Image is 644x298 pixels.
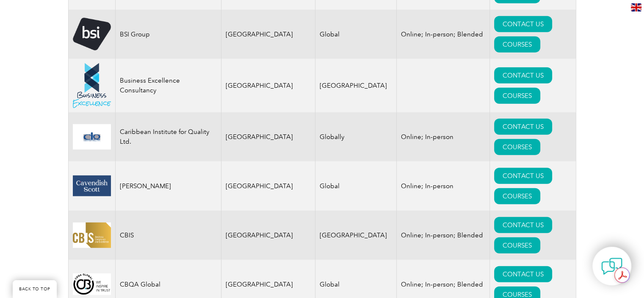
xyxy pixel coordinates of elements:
a: COURSES [494,188,540,204]
a: CONTACT US [494,168,552,184]
a: COURSES [494,88,540,104]
td: [GEOGRAPHIC_DATA] [315,59,397,112]
img: 6f6ba32e-03e9-eb11-bacb-00224814b282-logo.png [73,273,111,295]
td: Online; In-person; Blended [397,10,490,59]
a: CONTACT US [494,119,552,135]
td: [PERSON_NAME] [115,162,221,211]
a: CONTACT US [494,67,552,84]
img: d6ccebca-6c76-ed11-81ab-0022481565fd-logo.jpg [73,124,111,150]
a: BACK TO TOP [13,280,57,298]
img: contact-chat.png [601,256,622,277]
td: Online; In-person [397,162,490,211]
a: COURSES [494,139,540,155]
td: [GEOGRAPHIC_DATA] [221,211,315,260]
img: 48df379e-2966-eb11-a812-00224814860b-logo.png [73,63,111,108]
td: Business Excellence Consultancy [115,59,221,112]
td: Global [315,10,397,59]
td: [GEOGRAPHIC_DATA] [315,211,397,260]
td: Globally [315,112,397,162]
td: [GEOGRAPHIC_DATA] [221,112,315,162]
a: COURSES [494,237,540,253]
td: CBIS [115,211,221,260]
td: [GEOGRAPHIC_DATA] [221,10,315,59]
td: BSI Group [115,10,221,59]
td: Online; In-person [397,112,490,162]
a: CONTACT US [494,217,552,233]
img: 58800226-346f-eb11-a812-00224815377e-logo.png [73,175,111,196]
td: Caribbean Institute for Quality Ltd. [115,112,221,162]
img: en [631,3,641,11]
a: COURSES [494,36,540,53]
td: Online; In-person; Blended [397,211,490,260]
a: CONTACT US [494,266,552,282]
img: 5f72c78c-dabc-ea11-a814-000d3a79823d-logo.png [73,18,111,50]
td: Global [315,162,397,211]
td: [GEOGRAPHIC_DATA] [221,59,315,112]
td: [GEOGRAPHIC_DATA] [221,162,315,211]
img: 07dbdeaf-5408-eb11-a813-000d3ae11abd-logo.jpg [73,223,111,248]
a: CONTACT US [494,16,552,32]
